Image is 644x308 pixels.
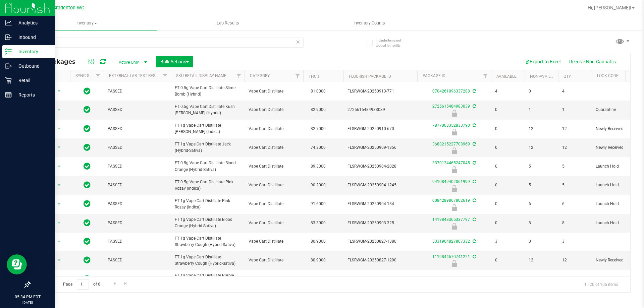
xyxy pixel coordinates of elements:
span: select [55,143,63,152]
span: Bulk Actions [160,59,189,64]
span: 0 [529,238,554,245]
span: FT 1g Vape Cart Distillate Pink Rozay (Indica) [175,198,240,210]
span: 1 - 20 of 105 items [579,279,624,289]
span: select [55,199,63,209]
span: In Sync [84,255,91,265]
p: 05:34 PM EDT [3,294,52,300]
span: select [55,105,63,115]
span: 3 [495,238,521,245]
a: Category [250,73,270,78]
span: 91.6000 [307,199,329,209]
span: PASSED [108,126,167,132]
span: Newly Received [596,144,638,151]
div: Newly Received [416,147,492,154]
span: 0 [495,257,521,263]
span: In Sync [84,274,91,284]
span: In Sync [84,237,91,246]
span: Vape Cart Distillate [249,220,299,226]
span: Sync from Compliance System [472,123,476,128]
span: Bradenton WC [53,5,84,11]
a: 7877003352833790 [432,123,470,128]
div: Newly Received [416,129,492,135]
div: Launch Hold [416,166,492,173]
span: Vape Cart Distillate [249,257,299,263]
a: Go to the next page [110,279,120,288]
span: select [55,162,63,171]
div: Quarantine [416,110,492,117]
span: Inventory [16,20,157,26]
span: 5 [529,163,554,170]
span: Newly Received [596,257,638,263]
p: Outbound [12,62,52,70]
span: select [55,181,63,190]
inline-svg: Analytics [5,19,12,26]
span: 4 [495,88,521,95]
span: 5 [529,182,554,188]
a: Sku Retail Display Name [176,73,226,78]
inline-svg: Inventory [5,48,12,55]
span: FT 0.5g Vape Cart Distillate Pink Rozay (Indica) [175,179,240,192]
span: 8 [562,220,588,226]
span: Inventory Counts [344,20,394,26]
span: In Sync [84,162,91,171]
span: FT 0.5g Vape Cart Distillate Slime Bomb (Hybrid) [175,85,240,98]
span: 82.9000 [307,105,329,115]
span: FT 1g Vape Cart Distillate Strawberry Cough (Hybrid-Sativa) [175,235,240,248]
p: Analytics [12,19,52,27]
span: Sync from Compliance System [472,161,476,165]
span: PASSED [108,88,167,95]
a: Filter [480,70,491,82]
span: FLSRWGM-20250913-771 [347,88,413,95]
a: Go to the last page [121,279,130,288]
span: 80.9000 [307,237,329,246]
a: Inventory Counts [299,16,440,30]
inline-svg: Reports [5,91,12,98]
span: FLSRWGM-20250904-184 [347,201,413,207]
div: Launch Hold [416,223,492,230]
a: Sync Status [75,73,101,78]
a: Available [496,74,517,79]
span: FLSRWGM-20250909-1356 [347,144,413,151]
a: Non-Available [530,74,560,79]
span: All Packages [35,58,82,65]
p: Retail [12,76,52,84]
input: 1 [77,279,89,290]
div: Launch Hold [416,204,492,211]
p: Inbound [12,33,52,41]
span: PASSED [108,107,167,113]
span: Launch Hold [596,182,638,188]
span: 80.9000 [307,255,329,265]
span: 0 [495,182,521,188]
div: Launch Hold [416,185,492,192]
span: select [55,218,63,228]
span: Quarantine [596,107,638,113]
span: 74.3000 [307,143,329,152]
span: Vape Cart Distillate [249,163,299,170]
span: 8 [529,220,554,226]
a: Filter [292,70,303,82]
span: Page of 6 [57,279,106,290]
inline-svg: Outbound [5,63,12,69]
span: 6 [529,201,554,207]
a: Flourish Package ID [349,74,391,79]
span: Sync from Compliance System [472,254,476,259]
span: FT 1g Vape Cart Distillate Blood Orange (Hybrid-Sativa) [175,217,240,229]
span: Sync from Compliance System [472,89,476,94]
span: Launch Hold [596,220,638,226]
span: FT 0.5g Vape Cart Distillate Blood Orange (Hybrid-Sativa) [175,160,240,173]
span: 90.2000 [307,180,329,190]
span: 0 [495,107,521,113]
span: Newly Received [596,126,638,132]
span: FLSRWGM-20250904-2028 [347,163,413,170]
a: Qty [563,74,571,79]
span: In Sync [84,124,91,133]
a: 0084289867802619 [432,198,470,203]
span: In Sync [84,105,91,114]
span: 4 [562,88,588,95]
a: 1119844670741221 [432,254,470,259]
a: Filter [93,70,104,82]
a: Lab Results [157,16,299,30]
span: PASSED [108,238,167,245]
span: select [55,86,63,96]
span: FLSRWGM-20250827-1290 [347,257,413,263]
